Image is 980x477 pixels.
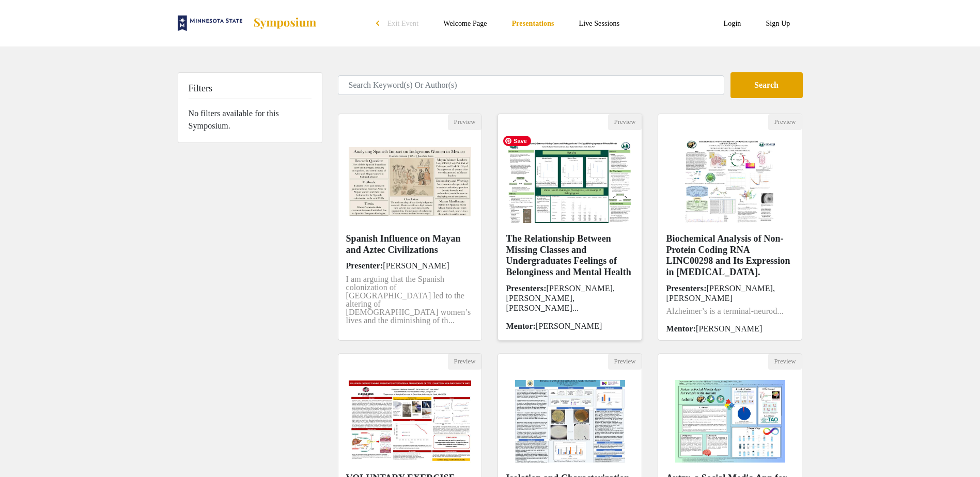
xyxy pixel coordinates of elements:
[383,261,449,270] span: [PERSON_NAME]
[724,20,741,27] a: Login
[503,136,531,146] span: Save
[346,275,474,325] p: I am arguing that the Spanish colonization of [GEOGRAPHIC_DATA] led to the altering of [DEMOGRAPH...
[338,75,724,95] input: Search Keyword(s) Or Author(s)
[448,114,482,130] button: Preview
[512,20,554,27] a: Presentations
[178,73,322,142] div: No filters available for this Symposium.
[338,137,482,227] img: <p class="ql-align-center">Spanish Influence on Mayan and Aztec Civilizations</p><p><br></p>
[505,370,635,473] img: <p class="ql-align-center">Isolation and Characterization of Tetracycline Resistant Bacteria from...
[338,370,482,473] img: <p class="ql-align-center"><strong>VOLUNTARY EXERCISE TRAINING AMELIORATES HYPERGLYCEMIA AND INCI...
[346,261,474,271] h6: Presenter:
[506,233,634,278] h5: The Relationship Between Missing Classes and Undergraduates Feelings of Belonginess and Mental He...
[497,114,642,341] div: Open Presentation <p><strong style="color: rgb(0, 0, 0);">The Relationship Between Missing Classe...
[675,130,786,233] img: <p class="ql-align-center">Biochemical Analysis of Non-Protein Coding RNA LINC00298 and Its Expre...
[387,20,419,27] span: Exit Event
[730,72,803,98] button: Search
[443,20,487,27] a: Welcome Page
[768,114,802,130] button: Preview
[666,307,794,315] p: Alzheimer’s is a terminal-neurod...
[536,322,602,330] span: [PERSON_NAME]
[665,370,796,473] img: <p>Autzy, a Social Media App for People with Autism&nbsp;</p>
[506,284,615,312] span: [PERSON_NAME], [PERSON_NAME], [PERSON_NAME]...
[696,324,762,333] span: [PERSON_NAME]
[178,10,317,36] a: 2024 Posters at St. Paul
[346,233,474,256] h5: Spanish Influence on Mayan and Aztec Civilizations
[608,354,642,370] button: Preview
[253,17,317,29] img: Symposium by ForagerOne
[666,283,794,303] h6: Presenters:
[579,20,620,27] a: Live Sessions
[178,10,242,36] img: 2024 Posters at St. Paul
[376,20,382,26] div: arrow_back_ios
[189,83,213,94] h5: Filters
[768,354,802,370] button: Preview
[658,114,802,341] div: Open Presentation <p class="ql-align-center">Biochemical Analysis of Non-Protein Coding RNA LINC0...
[338,114,483,341] div: Open Presentation <p class="ql-align-center">Spanish Influence on Mayan and Aztec Civilizations</...
[8,431,44,469] iframe: Chat
[666,233,794,278] h5: Biochemical Analysis of Non-Protein Coding RNA LINC00298 and Its Expression in [MEDICAL_DATA].
[506,283,634,313] h6: Presenters:
[666,324,696,333] span: Mentor:
[346,333,376,342] span: Mentor:
[766,20,790,27] a: Sign Up
[498,131,642,233] img: <p><strong style="color: rgb(0, 0, 0);">The Relationship Between Missing Classes and Undergraduat...
[346,333,442,362] span: [PERSON_NAME] [EMAIL_ADDRESS][DOMAIN_NAME]
[448,354,482,370] button: Preview
[666,284,775,303] span: [PERSON_NAME], [PERSON_NAME]
[506,322,536,330] span: Mentor:
[608,114,642,130] button: Preview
